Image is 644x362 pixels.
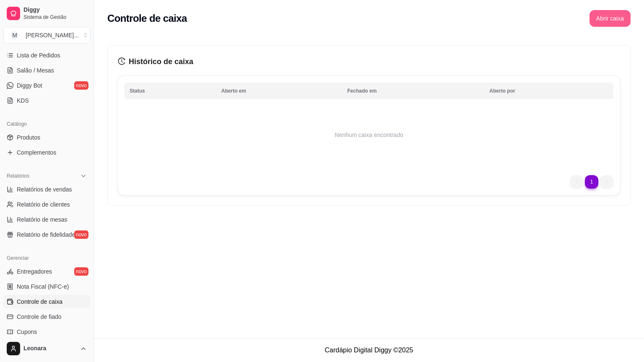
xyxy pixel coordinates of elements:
a: Complementos [3,146,90,159]
a: Relatório de mesas [3,213,90,226]
h2: Controle de caixa [107,12,187,25]
footer: Cardápio Digital Diggy © 2025 [94,338,644,362]
button: Leonara [3,339,90,359]
li: pagination item 1 active [585,175,598,189]
span: Cupons [17,328,37,336]
span: Diggy Bot [17,81,42,90]
span: Relatório de clientes [17,200,70,209]
button: Abrir caixa [589,10,631,27]
span: Sistema de Gestão [23,14,87,21]
a: DiggySistema de Gestão [3,3,90,23]
a: Controle de caixa [3,295,90,308]
div: [PERSON_NAME] ... [26,31,79,39]
a: Controle de fiado [3,310,90,323]
button: Select a team [3,27,90,44]
span: Salão / Mesas [17,66,54,75]
span: Relatório de fidelidade [17,230,75,239]
h3: Histórico de caixa [118,56,620,67]
td: Nenhum caixa encontrado [125,101,613,168]
a: Nota Fiscal (NFC-e) [3,280,90,293]
span: M [10,31,19,39]
span: Lista de Pedidos [17,51,60,59]
span: Controle de caixa [17,297,62,306]
a: Lista de Pedidos [3,49,90,62]
span: Produtos [17,133,40,142]
a: Relatório de clientes [3,198,90,211]
th: Aberto em [216,83,342,99]
th: Status [125,83,216,99]
div: Gerenciar [3,251,90,265]
span: Relatórios de vendas [17,185,72,194]
a: Diggy Botnovo [3,79,90,92]
span: Relatórios [7,173,29,179]
span: Entregadores [17,267,52,276]
a: Cupons [3,325,90,339]
th: Fechado em [342,83,484,99]
span: Leonara [23,345,77,352]
a: Relatório de fidelidadenovo [3,228,90,241]
span: Complementos [17,148,56,157]
a: Relatórios de vendas [3,183,90,196]
span: Diggy [23,6,87,14]
nav: pagination navigation [566,171,618,193]
span: Controle de fiado [17,313,62,321]
span: history [118,57,125,65]
a: Produtos [3,131,90,144]
span: KDS [17,96,29,105]
span: Relatório de mesas [17,215,68,224]
a: Entregadoresnovo [3,265,90,278]
th: Aberto por [484,83,613,99]
div: Catálogo [3,117,90,131]
a: Salão / Mesas [3,64,90,77]
a: KDS [3,94,90,107]
span: Nota Fiscal (NFC-e) [17,282,69,291]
